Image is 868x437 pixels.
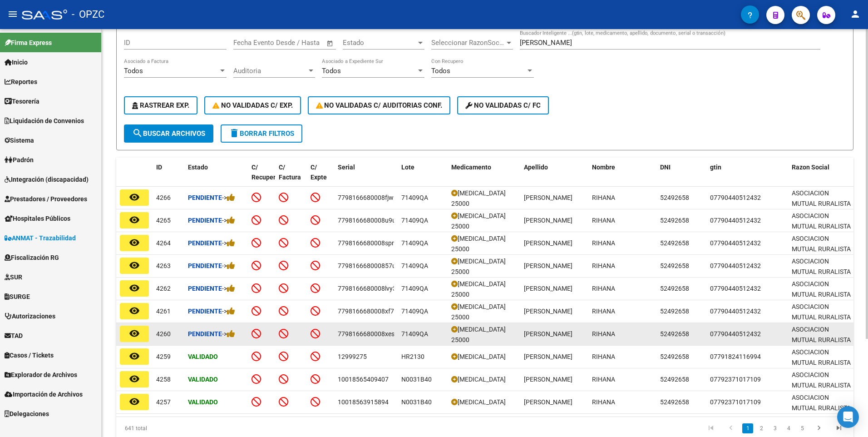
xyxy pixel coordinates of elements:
span: SURGE [5,292,30,302]
li: page 4 [782,421,795,436]
span: 7798166680008u9u4tqk [338,217,409,224]
span: N0031B40 [401,398,432,406]
span: ASOCIACION MUTUAL RURALISTA [792,371,851,389]
span: No Validadas c/ Auditorias Conf. [316,101,443,109]
span: 71409QA [401,285,428,292]
span: Inicio [5,57,28,67]
mat-icon: remove_red_eye [129,214,140,225]
datatable-header-cell: Medicamento [448,158,520,198]
datatable-header-cell: C/ Factura [275,158,307,198]
span: 07792371017109 [710,376,761,383]
span: 07791824116994 [710,353,761,360]
span: -> [222,330,235,338]
span: No Validadas c/ Exp. [212,101,293,109]
span: [MEDICAL_DATA] [458,376,506,383]
span: Importación de Archivos [5,389,83,399]
strong: Validado [188,398,218,406]
strong: Pendiente [188,262,222,269]
span: [PERSON_NAME] [524,194,572,201]
span: Firma Express [5,38,52,48]
span: [PERSON_NAME] [524,330,572,338]
span: [MEDICAL_DATA] 25000 [451,326,506,343]
span: 52492658 [660,262,689,269]
span: 52492658 [660,308,689,315]
span: Tesorería [5,96,39,106]
span: Estado [188,164,208,171]
span: ASOCIACION MUTUAL RURALISTA [792,394,851,412]
button: Open calendar [325,38,335,49]
span: Rastrear Exp. [132,101,189,109]
span: [MEDICAL_DATA] 25000 [451,235,506,253]
span: 4266 [156,194,171,201]
span: 07790440512432 [710,330,761,338]
mat-icon: remove_red_eye [129,351,140,362]
span: Casos / Tickets [5,350,54,360]
datatable-header-cell: DNI [656,158,706,198]
span: 7798166680008fjwpqm6 [338,194,410,201]
span: 4261 [156,308,171,315]
mat-icon: remove_red_eye [129,237,140,248]
span: 07790440512432 [710,217,761,224]
span: [MEDICAL_DATA] 25000 [451,303,506,321]
span: RIHANA [592,398,615,406]
input: Fecha inicio [233,39,270,47]
span: 7798166680008xes5aic [338,330,406,338]
datatable-header-cell: ID [153,158,184,198]
span: -> [222,194,235,201]
span: Todos [124,67,143,75]
mat-icon: remove_red_eye [129,373,140,384]
span: Razon Social [792,164,829,171]
span: 52492658 [660,285,689,292]
span: 07790440512432 [710,194,761,201]
span: Lote [401,164,414,171]
a: 2 [756,423,767,433]
span: [PERSON_NAME] [524,308,572,315]
mat-icon: menu [7,9,18,20]
span: RIHANA [592,376,615,383]
span: 52492658 [660,239,689,247]
span: Integración (discapacidad) [5,174,89,184]
span: [PERSON_NAME] [524,376,572,383]
span: ASOCIACION MUTUAL RURALISTA [792,189,851,207]
span: Serial [338,164,355,171]
span: Fiscalización RG [5,253,59,263]
input: Fecha fin [278,39,322,47]
strong: Validado [188,376,218,383]
span: Estado [343,39,416,47]
span: ASOCIACION MUTUAL RURALISTA [792,280,851,298]
span: Reportes [5,77,37,87]
mat-icon: remove_red_eye [129,305,140,316]
mat-icon: remove_red_eye [129,328,140,339]
li: page 2 [755,421,768,436]
datatable-header-cell: Razon Social [788,158,856,198]
span: [MEDICAL_DATA] [458,353,506,360]
span: 7798166680008spr8k2o [338,239,408,247]
datatable-header-cell: gtin [706,158,788,198]
span: [PERSON_NAME] [524,285,572,292]
span: 52492658 [660,376,689,383]
span: -> [222,262,235,269]
span: 4263 [156,262,171,269]
span: No validadas c/ FC [465,101,541,109]
span: RIHANA [592,330,615,338]
a: go to last page [830,423,848,433]
span: C/ Recupero [252,164,279,181]
span: Auditoria [233,67,307,75]
span: 4265 [156,217,171,224]
button: No Validadas c/ Auditorias Conf. [308,96,451,114]
span: 10018565409407 [338,376,389,383]
span: 4262 [156,285,171,292]
span: 12999275 [338,353,367,360]
button: Rastrear Exp. [124,96,197,114]
span: C/ Factura [279,164,301,181]
button: Buscar Archivos [124,124,213,143]
datatable-header-cell: Lote [398,158,448,198]
mat-icon: remove_red_eye [129,192,140,203]
button: No validadas c/ FC [457,96,549,114]
datatable-header-cell: Apellido [520,158,588,198]
span: HR2130 [401,353,424,360]
span: ASOCIACION MUTUAL RURALISTA [792,212,851,230]
span: 71409QA [401,194,428,201]
span: Delegaciones [5,409,49,419]
span: 4260 [156,330,171,338]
